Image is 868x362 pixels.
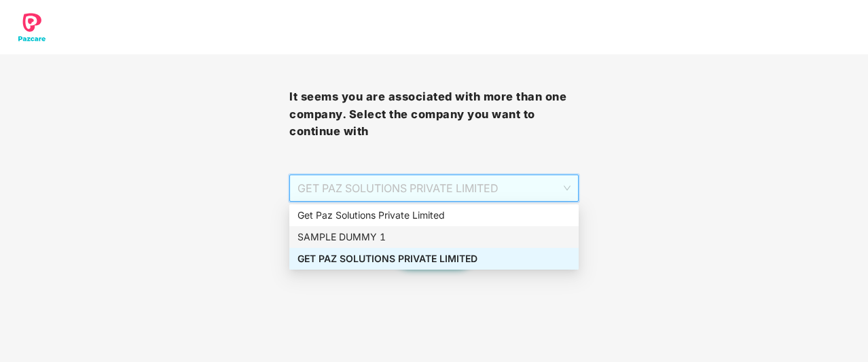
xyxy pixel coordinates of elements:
span: GET PAZ SOLUTIONS PRIVATE LIMITED [297,175,571,201]
div: GET PAZ SOLUTIONS PRIVATE LIMITED [289,248,579,270]
div: Get Paz Solutions Private Limited [297,208,571,223]
div: Get Paz Solutions Private Limited [289,204,579,226]
div: GET PAZ SOLUTIONS PRIVATE LIMITED [297,251,571,266]
div: SAMPLE DUMMY 1 [297,230,571,245]
div: SAMPLE DUMMY 1 [289,226,579,248]
h3: It seems you are associated with more than one company. Select the company you want to continue with [289,88,579,141]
